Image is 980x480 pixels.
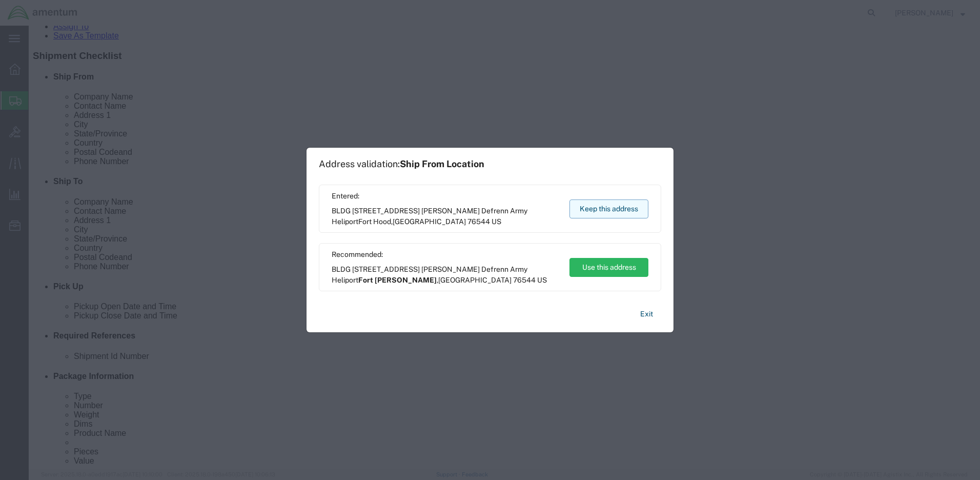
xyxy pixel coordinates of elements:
span: Fort [PERSON_NAME] [358,276,437,284]
span: BLDG [STREET_ADDRESS] [PERSON_NAME] Defrenn Army Heliport , [332,206,560,227]
h1: Address validation: [319,158,484,170]
span: US [492,217,501,226]
span: 76544 [467,217,490,226]
span: BLDG [STREET_ADDRESS] [PERSON_NAME] Defrenn Army Heliport , [332,264,560,286]
span: Ship From Location [400,158,484,169]
button: Keep this address [569,199,648,218]
span: [GEOGRAPHIC_DATA] [438,276,512,284]
span: 76544 [513,276,536,284]
button: Exit [632,305,661,323]
span: US [537,276,547,284]
button: Use this address [569,258,648,277]
span: Entered: [332,191,560,202]
span: [GEOGRAPHIC_DATA] [393,217,466,226]
span: Recommended: [332,249,560,260]
span: Fort Hood [358,217,391,226]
